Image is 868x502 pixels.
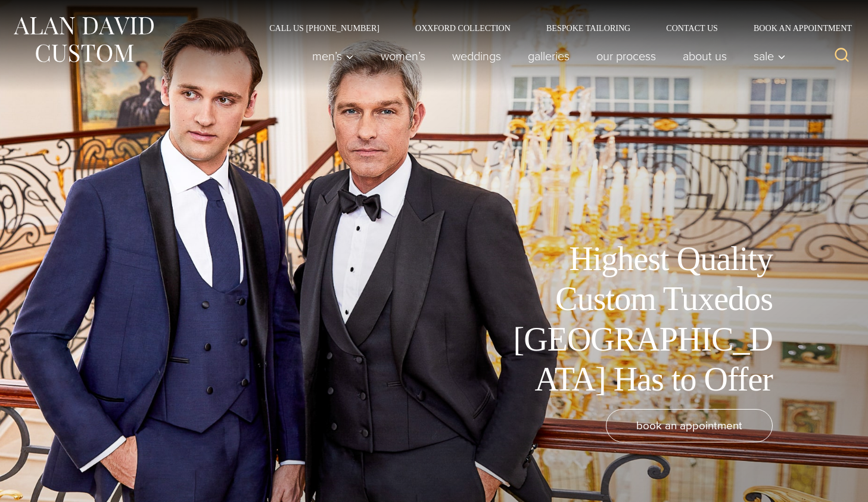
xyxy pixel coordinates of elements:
[368,44,439,68] a: Women’s
[648,24,736,32] a: Contact Us
[736,24,856,32] a: Book an Appointment
[754,50,786,62] span: Sale
[251,24,397,32] a: Call Us [PHONE_NUMBER]
[312,50,354,62] span: Men’s
[528,24,648,32] a: Bespoke Tailoring
[12,13,155,66] img: Alan David Custom
[251,24,856,32] nav: Secondary Navigation
[505,239,773,399] h1: Highest Quality Custom Tuxedos [GEOGRAPHIC_DATA] Has to Offer
[606,409,773,442] a: book an appointment
[827,42,856,70] button: View Search Form
[439,44,515,68] a: weddings
[299,44,792,68] nav: Primary Navigation
[397,24,528,32] a: Oxxford Collection
[670,44,741,68] a: About Us
[583,44,670,68] a: Our Process
[636,417,742,434] span: book an appointment
[515,44,583,68] a: Galleries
